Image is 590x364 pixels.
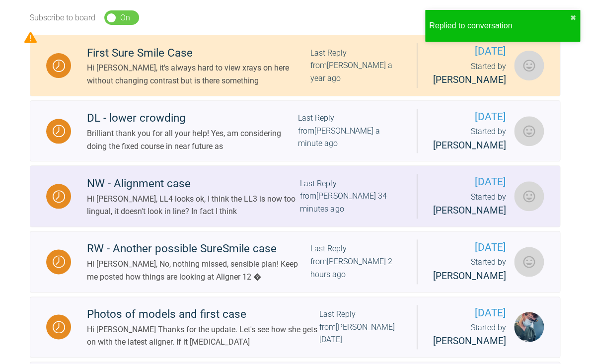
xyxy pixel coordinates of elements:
div: Brilliant thank you for all your help! Yes, am considering doing the fixed course in near future as [87,127,298,152]
div: Started by [433,191,506,218]
div: Replied to conversation [429,19,570,32]
img: Waiting [53,321,65,333]
div: Hi [PERSON_NAME], LL4 looks ok, I think the LL3 is now too lingual, it doesn't look in line? In f... [87,193,300,218]
div: Hi [PERSON_NAME] Thanks for the update. Let's see how she gets on with the latest aligner. If it ... [87,323,319,349]
img: Waiting [53,190,65,203]
img: Cathryn Sherlock [514,247,544,277]
div: Last Reply from [PERSON_NAME] a minute ago [298,112,401,150]
a: WaitingFirst Sure Smile CaseHi [PERSON_NAME], it's always hard to view xrays on here without chan... [30,35,560,96]
img: Priority [24,31,37,44]
span: [DATE] [433,305,506,321]
button: close [570,14,576,22]
img: Waiting [53,255,65,268]
div: Subscribe to board [30,11,95,24]
span: [DATE] [433,109,506,125]
div: Started by [433,321,506,349]
div: Hi [PERSON_NAME], No, nothing missed, sensible plan! Keep me posted how things are looking at Ali... [87,258,310,283]
div: DL - lower crowding [87,109,298,127]
div: Photos of models and first case [87,305,319,323]
span: [PERSON_NAME] [433,335,506,347]
div: NW - Alignment case [87,175,300,193]
div: Started by [433,125,506,153]
div: Last Reply from [PERSON_NAME] a year ago [310,47,401,85]
div: Hi [PERSON_NAME], it's always hard to view xrays on here without changing contrast but is there s... [87,62,310,87]
img: Waiting [53,60,65,72]
img: Cathryn Sherlock [514,116,544,146]
span: [PERSON_NAME] [433,74,506,85]
span: [PERSON_NAME] [433,270,506,282]
div: First Sure Smile Case [87,44,310,62]
img: Jessica Bateman [514,51,544,80]
div: Started by [433,60,506,88]
img: Thomas Dobson [514,312,544,342]
div: Last Reply from [PERSON_NAME] 34 minutes ago [300,177,401,216]
span: [DATE] [433,239,506,256]
div: Last Reply from [PERSON_NAME] [DATE] [319,308,401,346]
span: [PERSON_NAME] [433,140,506,151]
a: WaitingPhotos of models and first caseHi [PERSON_NAME] Thanks for the update. Let's see how she g... [30,296,560,358]
span: [DATE] [433,174,506,190]
img: Cathryn Sherlock [514,181,544,211]
div: On [120,11,130,24]
a: WaitingRW - Another possible SureSmile caseHi [PERSON_NAME], No, nothing missed, sensible plan! K... [30,231,560,292]
div: RW - Another possible SureSmile case [87,240,310,258]
span: [PERSON_NAME] [433,205,506,216]
img: Waiting [53,125,65,137]
div: Started by [433,256,506,284]
a: WaitingDL - lower crowdingBrilliant thank you for all your help! Yes, am considering doing the fi... [30,100,560,162]
a: WaitingNW - Alignment caseHi [PERSON_NAME], LL4 looks ok, I think the LL3 is now too lingual, it ... [30,165,560,227]
div: Last Reply from [PERSON_NAME] 2 hours ago [310,242,401,281]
